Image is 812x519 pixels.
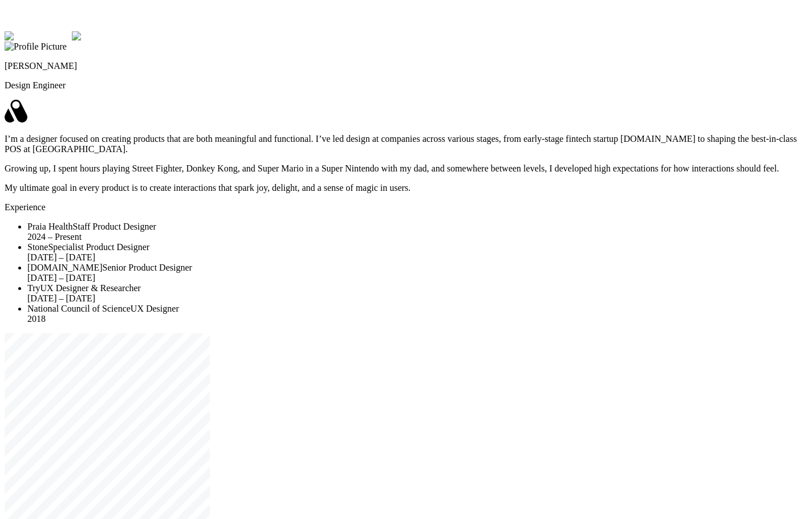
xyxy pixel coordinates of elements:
[5,164,807,174] p: Growing up, I spent hours playing Street Fighter, Donkey Kong, and Super Mario in a Super Nintend...
[5,80,807,91] p: Design Engineer
[5,202,807,212] p: Experience
[40,283,141,293] span: UX Designer & Researcher
[5,183,807,193] p: My ultimate goal in every product is to create interactions that spark joy, delight, and a sense ...
[27,304,131,313] span: National Council of Science
[27,283,40,293] span: Try
[27,293,807,304] div: [DATE] – [DATE]
[5,42,67,52] img: Profile Picture
[48,242,149,252] span: Specialist Product Designer
[27,242,48,252] span: Stone
[27,263,103,272] span: [DOMAIN_NAME]
[73,222,156,231] span: Staff Product Designer
[27,252,807,263] div: [DATE] – [DATE]
[72,31,139,42] img: Profile example
[131,304,179,313] span: UX Designer
[27,314,807,324] div: 2018
[5,134,807,154] p: I’m a designer focused on creating products that are both meaningful and functional. I’ve led des...
[27,273,807,283] div: [DATE] – [DATE]
[5,61,807,71] p: [PERSON_NAME]
[5,31,72,42] img: Profile example
[27,232,807,242] div: 2024 – Present
[27,222,73,231] span: Praia Health
[103,263,192,272] span: Senior Product Designer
